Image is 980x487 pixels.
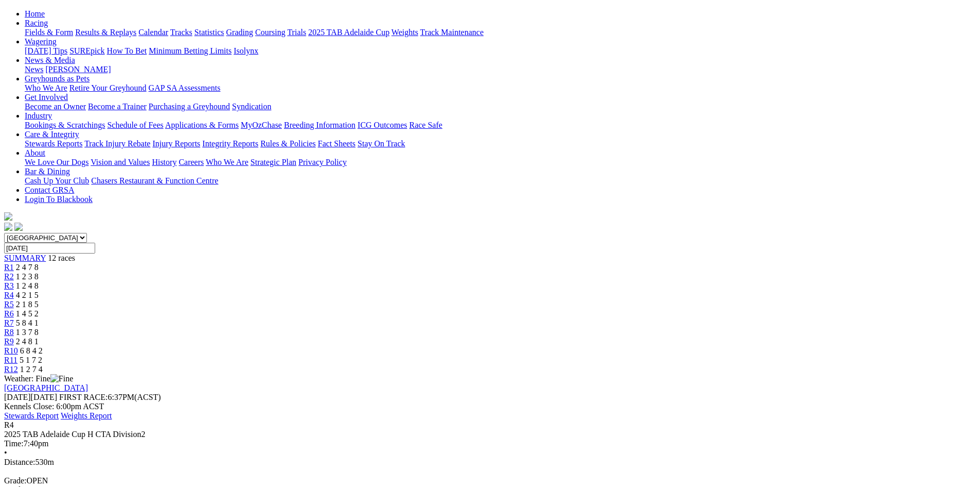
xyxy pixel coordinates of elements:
a: News [25,65,43,74]
a: Track Maintenance [420,28,484,37]
a: Chasers Restaurant & Function Centre [91,176,218,185]
a: News & Media [25,56,75,64]
img: logo-grsa-white.png [4,212,12,221]
span: Weather: Fine [4,374,73,383]
span: 12 races [48,254,75,262]
a: Careers [179,158,204,166]
a: Become an Owner [25,102,86,111]
a: [PERSON_NAME] [45,65,111,74]
a: Weights [391,28,418,37]
a: History [152,158,176,166]
a: ICG Outcomes [358,121,407,129]
a: Who We Are [25,83,67,92]
a: Purchasing a Greyhound [149,102,230,111]
a: How To Bet [107,46,147,55]
span: 2 1 8 5 [16,300,39,309]
a: Weights Report [61,411,112,420]
span: R6 [4,309,14,318]
a: Privacy Policy [298,158,347,166]
img: facebook.svg [4,223,12,231]
a: Vision and Values [91,158,150,166]
span: R4 [4,421,14,429]
a: Login To Blackbook [25,195,93,204]
div: 2025 TAB Adelaide Cup H CTA Division2 [4,430,976,439]
a: Coursing [255,28,286,37]
span: Grade: [4,476,27,485]
a: R1 [4,263,14,272]
a: R4 [4,291,14,299]
a: Schedule of Fees [107,121,163,129]
img: Fine [50,374,73,383]
a: Who We Are [206,158,248,166]
a: Tracks [170,28,192,37]
a: We Love Our Dogs [25,158,88,166]
a: Cash Up Your Club [25,176,89,185]
a: Become a Trainer [88,102,147,111]
a: R3 [4,281,14,290]
a: Greyhounds as Pets [25,74,90,83]
div: Racing [25,28,976,37]
span: 1 3 7 8 [16,328,39,337]
a: Fact Sheets [318,139,355,148]
a: Applications & Forms [165,121,239,129]
span: R5 [4,300,14,309]
input: Select date [4,243,95,254]
a: Grading [226,28,253,37]
a: Trials [287,28,306,37]
a: [DATE] Tips [25,46,67,55]
a: Results & Replays [75,28,136,37]
span: 6:37PM(ACST) [59,393,161,401]
div: Industry [25,121,976,130]
div: Get Involved [25,102,976,111]
span: [DATE] [4,393,57,401]
a: R2 [4,272,14,281]
a: Stewards Report [4,411,59,420]
a: Retire Your Greyhound [69,83,147,92]
a: R12 [4,365,18,374]
a: Breeding Information [284,121,355,129]
div: About [25,158,976,167]
a: Rules & Policies [260,139,316,148]
div: Bar & Dining [25,176,976,186]
a: Integrity Reports [202,139,258,148]
a: Syndication [232,102,271,111]
a: R9 [4,337,14,346]
span: FIRST RACE: [59,393,108,401]
div: Greyhounds as Pets [25,83,976,93]
span: 2 4 8 1 [16,337,39,346]
a: Statistics [194,28,224,37]
div: OPEN [4,476,976,485]
span: 2 4 7 8 [16,263,39,272]
a: R7 [4,318,14,327]
a: [GEOGRAPHIC_DATA] [4,383,88,392]
a: R11 [4,356,17,364]
a: Injury Reports [152,139,200,148]
span: • [4,448,7,457]
div: Care & Integrity [25,139,976,148]
a: Track Injury Rebate [84,139,150,148]
div: 530m [4,458,976,467]
span: 1 2 4 8 [16,281,39,290]
a: About [25,148,45,157]
a: Care & Integrity [25,130,79,139]
div: News & Media [25,65,976,74]
a: SUREpick [69,46,104,55]
a: Fields & Form [25,28,73,37]
a: R8 [4,328,14,337]
div: Wagering [25,46,976,56]
span: 1 2 3 8 [16,272,39,281]
div: Kennels Close: 6:00pm ACST [4,402,976,411]
a: GAP SA Assessments [149,83,221,92]
a: Wagering [25,37,57,46]
a: R10 [4,346,18,355]
span: 5 8 4 1 [16,318,39,327]
span: 5 1 7 2 [20,356,42,364]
